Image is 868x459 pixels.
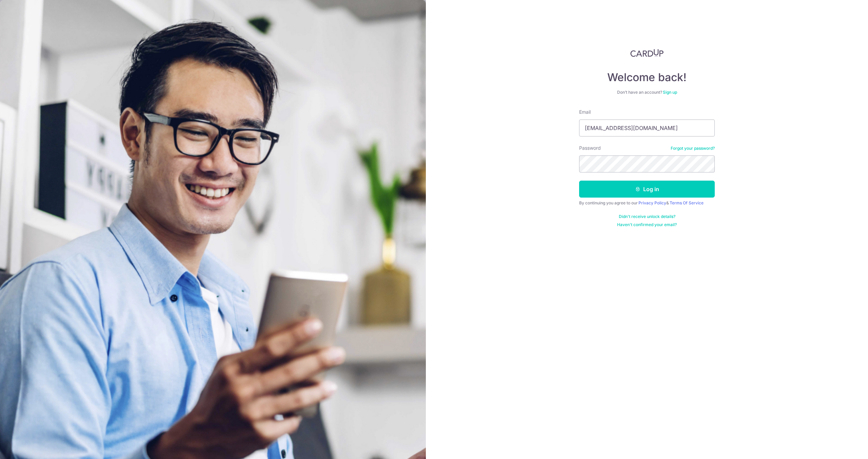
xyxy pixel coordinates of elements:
[638,200,666,205] a: Privacy Policy
[579,71,715,84] h4: Welcome back!
[670,200,704,205] a: Terms Of Service
[579,90,715,95] div: Don’t have an account?
[579,200,715,206] div: By continuing you agree to our &
[630,49,664,57] img: CardUp Logo
[579,181,715,198] button: Log in
[663,90,677,95] a: Sign up
[617,222,677,227] a: Haven't confirmed your email?
[619,214,675,219] a: Didn't receive unlock details?
[579,145,601,151] label: Password
[671,146,715,151] a: Forgot your password?
[579,120,715,136] input: Enter your Email
[579,109,591,115] label: Email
